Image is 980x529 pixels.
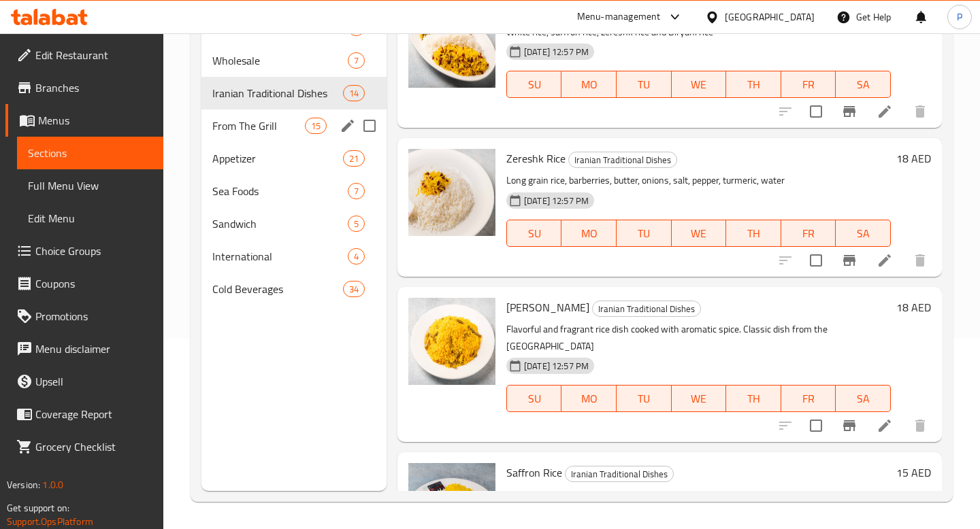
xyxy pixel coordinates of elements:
[35,406,152,422] span: Coverage Report
[17,169,163,202] a: Full Menu View
[348,54,364,67] span: 7
[212,216,348,232] span: Sandwich
[201,6,387,311] nav: Menu sections
[725,10,815,24] div: [GEOGRAPHIC_DATA]
[28,210,152,226] span: Edit Menu
[506,172,891,189] p: Long grain rice, barberries, butter, onions, salt, pepper, turmeric, water
[841,75,885,95] span: SA
[672,220,727,247] button: WE
[833,244,866,277] button: Branch-specific-item
[5,398,163,430] a: Coverage Report
[408,1,495,88] img: Mix Rice
[212,183,348,199] span: Sea Foods
[305,118,327,134] div: items
[617,385,672,412] button: TU
[506,148,566,169] span: Zereshk Rice
[787,224,831,243] span: FR
[561,71,617,98] button: MO
[201,109,387,142] div: From The Grill15edit
[348,250,364,263] span: 4
[506,486,891,503] p: Rice, saffron, ghee, broth.
[836,71,891,98] button: SA
[212,150,343,167] span: Appetizer
[904,409,936,442] button: delete
[506,385,561,412] button: SU
[201,44,387,77] div: Wholesale7
[408,149,495,236] img: Zereshk Rice
[622,224,666,243] span: TU
[7,476,40,494] span: Version:
[17,137,163,169] a: Sections
[506,321,891,355] p: Flavorful and fragrant rice dish cooked with aromatic spice. Classic dish from the [GEOGRAPHIC_DATA]
[5,71,163,104] a: Branches
[201,207,387,240] div: Sandwich5
[506,220,561,247] button: SU
[877,417,893,434] a: Edit menu item
[506,24,891,41] p: White rice, saffron rice, zereshk rice and Biryani rice
[212,281,343,297] span: Cold Beverages
[677,75,721,95] span: WE
[802,246,830,275] span: Select to update
[42,476,63,494] span: 1.0.0
[5,104,163,137] a: Menus
[672,385,727,412] button: WE
[592,301,701,317] div: Iranian Traditional Dishes
[896,298,931,317] h6: 18 AED
[28,145,152,161] span: Sections
[833,95,866,128] button: Branch-specific-item
[212,85,343,101] span: Iranian Traditional Dishes
[593,301,700,317] span: Iranian Traditional Dishes
[787,75,831,95] span: FR
[877,252,893,269] a: Edit menu item
[512,75,556,95] span: SU
[201,240,387,273] div: International4
[5,267,163,300] a: Coupons
[726,71,781,98] button: TH
[672,71,727,98] button: WE
[836,220,891,247] button: SA
[35,373,152,390] span: Upsell
[35,80,152,96] span: Branches
[519,46,594,58] span: [DATE] 12:57 PM
[408,298,495,385] img: Biryani Rice
[506,71,561,98] button: SU
[567,75,611,95] span: MO
[506,462,562,483] span: Saffron Rice
[348,183,365,199] div: items
[338,116,358,136] button: edit
[212,248,348,264] span: International
[802,411,830,440] span: Select to update
[802,97,830,126] span: Select to update
[212,52,348,69] span: Wholesale
[622,389,666,409] span: TU
[35,243,152,259] span: Choice Groups
[5,365,163,398] a: Upsell
[726,220,781,247] button: TH
[38,112,152,129] span: Menus
[348,185,364,198] span: 7
[567,224,611,243] span: MO
[896,463,931,482] h6: 15 AED
[677,389,721,409] span: WE
[7,499,69,517] span: Get support on:
[561,385,617,412] button: MO
[348,248,365,264] div: items
[677,224,721,243] span: WE
[512,389,556,409] span: SU
[306,120,326,133] span: 15
[841,224,885,243] span: SA
[732,389,776,409] span: TH
[732,75,776,95] span: TH
[836,385,891,412] button: SA
[617,220,672,247] button: TU
[577,9,661,25] div: Menu-management
[5,235,163,267] a: Choice Groups
[35,47,152,63] span: Edit Restaurant
[35,308,152,324] span: Promotions
[5,430,163,463] a: Grocery Checklist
